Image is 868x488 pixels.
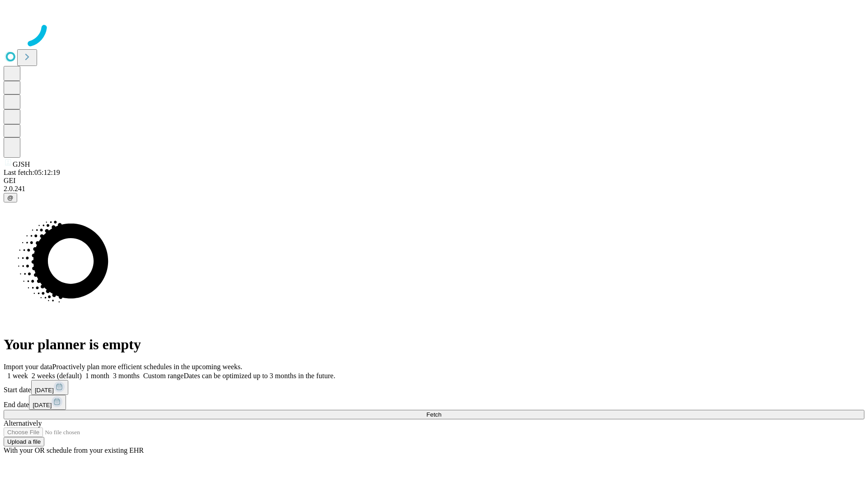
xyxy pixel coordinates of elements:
[31,380,68,395] button: [DATE]
[4,395,864,410] div: End date
[4,336,864,353] h1: Your planner is empty
[4,363,52,371] span: Import your data
[7,194,14,201] span: @
[7,372,28,380] span: 1 week
[4,410,864,419] button: Fetch
[4,185,864,193] div: 2.0.241
[35,387,54,394] span: [DATE]
[184,372,335,380] span: Dates can be optimized up to 3 months in the future.
[4,437,44,446] button: Upload a file
[29,395,66,410] button: [DATE]
[4,380,864,395] div: Start date
[4,446,144,454] span: With your OR schedule from your existing EHR
[426,411,441,418] span: Fetch
[33,402,52,408] span: [DATE]
[52,363,242,371] span: Proactively plan more efficient schedules in the upcoming weeks.
[113,372,140,380] span: 3 months
[4,419,42,427] span: Alternatively
[13,160,30,168] span: GJSH
[4,193,17,202] button: @
[143,372,184,380] span: Custom range
[4,169,60,176] span: Last fetch: 05:12:19
[4,177,864,185] div: GEI
[32,372,82,380] span: 2 weeks (default)
[85,372,109,380] span: 1 month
